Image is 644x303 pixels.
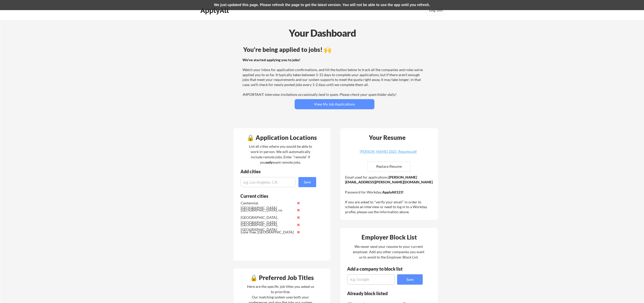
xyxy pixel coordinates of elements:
div: List all cities where you would be able to work in-person. We will automatically include remote j... [246,144,315,165]
div: Add a company to block list [347,267,410,271]
div: Watch your inbox for application confirmations, and hit the button below to track all the compani... [242,57,425,97]
div: Already block listed [347,291,416,296]
div: Centennial, [GEOGRAPHIC_DATA] [241,201,294,210]
div: [GEOGRAPHIC_DATA], co [241,208,294,213]
div: [GEOGRAPHIC_DATA], [GEOGRAPHIC_DATA] [241,222,294,232]
button: Log Out [426,5,446,15]
strong: only [266,160,273,164]
strong: [PERSON_NAME][EMAIL_ADDRESS][PERSON_NAME][DOMAIN_NAME] [345,175,433,184]
button: Save [298,177,316,187]
div: [PERSON_NAME] 2025_Resume.pdf [358,150,419,153]
strong: ApplyAll123! [382,190,404,194]
div: Employer Block List [342,234,437,240]
div: [GEOGRAPHIC_DATA], [GEOGRAPHIC_DATA] [241,215,294,225]
em: IMPORTANT: Interview invitations occasionally land in spam. Please check your spam folder daily! [242,92,396,97]
div: ApplyAll [200,6,230,15]
div: Lone Tree, [GEOGRAPHIC_DATA] [241,230,294,235]
button: View My Job Applications [295,99,374,109]
div: Your Dashboard [1,26,644,40]
div: Email used for applications: Password for Workday: If you are asked to "verify your email" in ord... [345,175,434,214]
strong: We've started applying you to jobs! [242,58,300,62]
div: You're being applied to jobs! 🙌 [243,47,426,53]
div: Your Resume [362,135,412,141]
div: Current cities [240,194,311,198]
input: e.g. Los Angeles, CA [240,177,296,187]
a: [PERSON_NAME] 2025_Resume.pdf [358,150,419,158]
button: Save [397,274,423,285]
div: We never send your resume to your current employer. Add any other companies you want us to avoid ... [353,244,425,260]
div: Add cities [240,169,317,174]
div: 🔒 Preferred Job Titles [235,275,329,281]
div: 🔒 Application Locations [235,135,329,141]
